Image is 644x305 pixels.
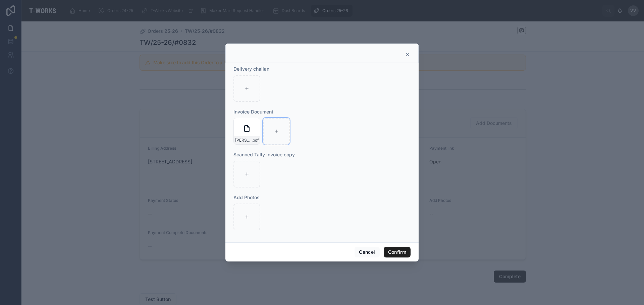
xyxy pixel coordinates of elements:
span: Delivery challan [233,66,269,72]
span: Invoice Document [233,109,273,115]
span: .pdf [252,138,259,143]
span: Add Photos [233,195,260,200]
span: [PERSON_NAME] (0832) Tax Invoice05092025 [235,138,252,143]
button: Cancel [355,247,379,257]
span: Scanned Tally Invoice copy [233,152,295,157]
button: Confirm [384,247,411,257]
